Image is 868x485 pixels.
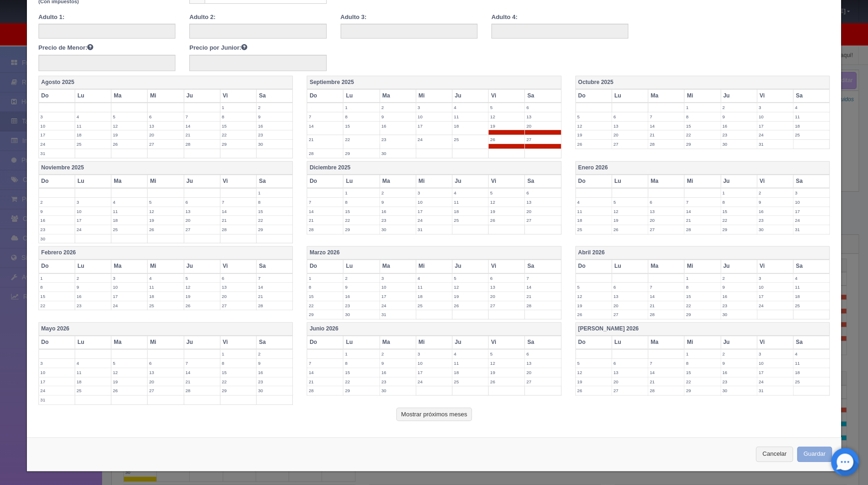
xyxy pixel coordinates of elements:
label: 22 [684,130,720,139]
label: 3 [757,274,793,283]
label: 7 [307,359,343,368]
label: 14 [307,122,343,130]
label: 18 [793,122,829,130]
label: 18 [75,130,111,139]
label: 8 [721,198,757,207]
label: 2 [257,349,292,358]
label: 15 [307,292,343,301]
label: 19 [576,130,611,139]
label: 2 [75,274,111,283]
label: 17 [39,130,75,139]
label: 8 [307,283,343,291]
label: 6 [148,112,183,121]
label: Adulto 4: [491,13,517,22]
label: 5 [576,283,611,291]
label: 20 [148,130,183,139]
label: 24 [39,140,75,149]
label: 31 [39,149,75,158]
label: 23 [721,301,757,310]
label: 6 [184,198,220,207]
label: 3 [75,198,111,207]
label: 5 [111,112,147,121]
label: 12 [452,283,488,291]
label: 4 [793,349,829,358]
label: 2 [380,349,416,358]
label: 28 [648,310,684,319]
label: 9 [75,283,111,291]
label: 28 [307,149,343,158]
label: 10 [111,283,147,291]
label: 13 [612,292,648,301]
label: 18 [148,292,183,301]
label: 12 [489,112,524,121]
label: 11 [793,112,829,121]
label: 20 [525,207,560,216]
label: 5 [148,198,183,207]
label: 29 [684,310,720,319]
label: Precio de Menor: [39,43,93,52]
label: 2 [380,188,416,197]
label: 25 [416,301,452,310]
label: 27 [612,310,648,319]
label: 13 [525,112,560,121]
label: 14 [257,283,292,291]
label: 4 [793,103,829,112]
label: 3 [757,103,793,112]
label: 1 [257,188,292,197]
label: 20 [612,301,648,310]
label: 12 [576,292,611,301]
label: 9 [721,112,757,121]
label: 29 [220,140,256,149]
label: 9 [721,283,757,291]
label: 18 [576,216,611,225]
label: 30 [39,234,75,243]
label: 6 [525,103,560,112]
label: 17 [416,122,452,130]
label: 25 [452,135,488,144]
label: 17 [757,292,793,301]
label: 27 [489,301,524,310]
label: 26 [489,135,524,144]
label: 15 [721,207,757,216]
label: 14 [184,122,220,130]
label: 6 [612,112,648,121]
label: 8 [257,198,292,207]
label: 25 [793,130,829,139]
label: 16 [757,207,793,216]
label: 6 [612,283,648,291]
label: 15 [257,207,292,216]
label: 24 [793,216,829,225]
label: 27 [148,140,183,149]
label: 2 [343,274,379,283]
label: 16 [721,292,757,301]
label: 1 [343,349,379,358]
label: 16 [39,216,75,225]
label: 10 [380,283,416,291]
label: 5 [576,112,611,121]
label: 7 [220,198,256,207]
label: 8 [343,198,379,207]
label: 13 [148,122,183,130]
label: 6 [148,359,183,368]
label: 27 [184,225,220,234]
label: 6 [220,274,256,283]
label: 2 [39,198,75,207]
label: 7 [184,112,220,121]
label: 10 [416,198,452,207]
label: 4 [452,188,488,197]
label: 24 [75,225,111,234]
label: 17 [75,216,111,225]
label: 20 [489,292,524,301]
label: 30 [721,140,757,149]
label: 28 [307,225,343,234]
label: 19 [489,207,524,216]
label: 10 [793,198,829,207]
label: 24 [416,135,452,144]
label: 8 [684,112,720,121]
label: 1 [307,274,343,283]
label: 9 [343,283,379,291]
label: 2 [257,103,292,112]
label: 30 [757,225,793,234]
label: 19 [612,216,648,225]
label: 20 [220,292,256,301]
